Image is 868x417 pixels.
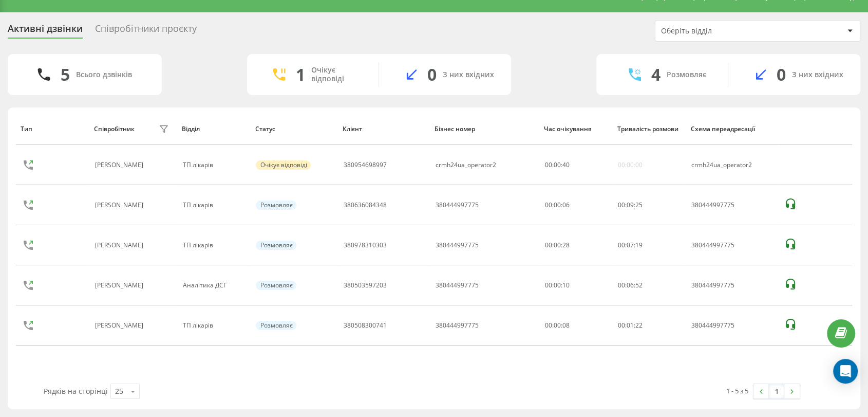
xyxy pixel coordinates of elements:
[436,242,479,249] div: 380444997775
[95,202,146,209] div: [PERSON_NAME]
[667,70,706,79] div: Розмовляє
[627,201,634,209] span: 09
[635,321,643,330] span: 22
[61,65,70,84] div: 5
[545,282,607,289] div: 00:00:10
[618,201,625,209] span: 00
[256,321,296,330] div: Розмовляє
[21,125,84,133] div: Тип
[44,386,108,396] span: Рядків на сторінці
[256,201,296,210] div: Розмовляє
[545,202,607,209] div: 00:00:06
[618,242,643,249] div: : :
[311,66,363,83] div: Очікує відповіді
[95,322,146,329] div: [PERSON_NAME]
[95,242,146,249] div: [PERSON_NAME]
[343,322,386,329] div: 380508300741
[562,160,570,169] span: 40
[115,386,123,396] div: 25
[8,23,83,39] div: Активні дзвінки
[256,281,296,290] div: Розмовляє
[544,125,608,133] div: Час очікування
[627,281,634,289] span: 06
[691,282,773,289] div: 380444997775
[618,241,625,249] span: 00
[182,125,246,133] div: Відділ
[94,125,135,133] div: Співробітник
[635,241,643,249] span: 19
[651,65,661,84] div: 4
[95,282,146,289] div: [PERSON_NAME]
[256,160,311,170] div: Очікує відповіді
[777,65,786,84] div: 0
[436,202,479,209] div: 380444997775
[661,27,784,35] div: Оберіть відділ
[545,242,607,249] div: 00:00:28
[691,125,774,133] div: Схема переадресації
[296,65,305,84] div: 1
[183,161,245,169] div: ТП лікарів
[95,161,146,169] div: [PERSON_NAME]
[436,161,496,169] div: crmh24ua_operator2
[545,160,552,169] span: 00
[183,202,245,209] div: ТП лікарів
[427,65,437,84] div: 0
[691,202,773,209] div: 380444997775
[545,322,607,329] div: 00:00:08
[183,282,245,289] div: Аналітика ДСГ
[554,160,561,169] span: 00
[833,359,858,384] div: Open Intercom Messenger
[691,161,773,169] div: crmh24ua_operator2
[76,70,132,79] div: Всього дзвінків
[792,70,843,79] div: З них вхідних
[617,125,681,133] div: Тривалість розмови
[436,282,479,289] div: 380444997775
[635,201,643,209] span: 25
[726,386,748,396] div: 1 - 5 з 5
[618,321,625,330] span: 00
[343,282,386,289] div: 380503597203
[627,321,634,330] span: 01
[618,282,643,289] div: : :
[436,322,479,329] div: 380444997775
[183,242,245,249] div: ТП лікарів
[443,70,494,79] div: З них вхідних
[627,241,634,249] span: 07
[618,202,643,209] div: : :
[343,242,386,249] div: 380978310303
[343,202,386,209] div: 380636084348
[343,125,425,133] div: Клієнт
[635,281,643,289] span: 52
[691,322,773,329] div: 380444997775
[183,322,245,329] div: ТП лікарів
[691,242,773,249] div: 380444997775
[618,281,625,289] span: 00
[618,161,643,169] div: 00:00:00
[435,125,534,133] div: Бізнес номер
[95,23,197,39] div: Співробітники проєкту
[769,384,784,398] a: 1
[256,241,296,250] div: Розмовляє
[255,125,333,133] div: Статус
[618,322,643,329] div: : :
[343,161,386,169] div: 380954698997
[545,161,570,169] div: : :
